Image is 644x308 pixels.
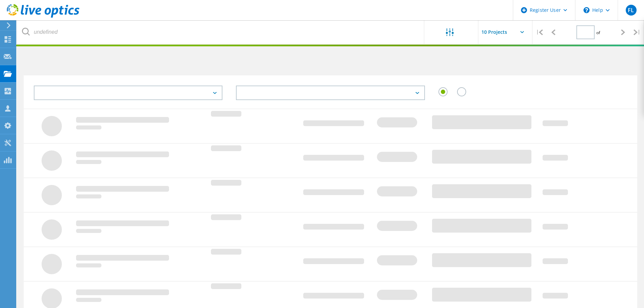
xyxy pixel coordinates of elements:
[628,7,634,13] span: FL
[596,30,600,35] span: of
[583,7,590,13] svg: \n
[7,14,79,19] a: Live Optics Dashboard
[630,20,644,44] div: |
[532,20,546,44] div: |
[17,20,425,44] input: undefined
